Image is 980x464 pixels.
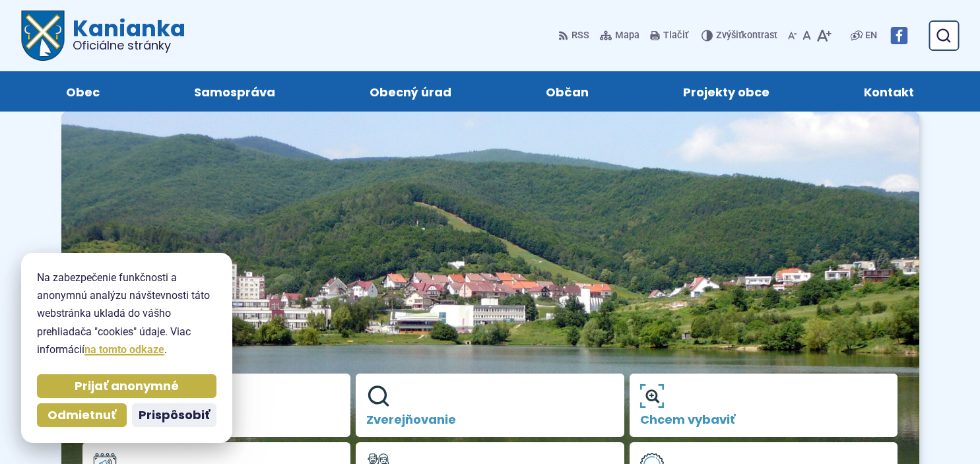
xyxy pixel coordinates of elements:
[37,269,216,358] p: Na zabezpečenie funkčnosti a anonymnú analýzu návštevnosti táto webstránka ukladá do vášho prehli...
[139,408,210,423] span: Prispôsobiť
[649,71,804,112] a: Projekty obce
[863,28,880,44] a: EN
[800,22,814,50] button: Nastaviť pôvodnú veľkosť písma
[615,28,639,44] span: Mapa
[647,22,691,50] button: Tlačiť
[640,413,888,426] span: Chcem vybaviť
[716,30,742,41] span: Zvýšiť
[683,71,769,112] span: Projekty obce
[21,11,185,61] a: Logo Kanianka, prejsť na domovskú stránku.
[75,379,179,394] span: Prijať anonymné
[21,11,65,61] img: Prejsť na domovskú stránku
[702,22,780,50] button: Zvýšiťkontrast
[160,71,309,112] a: Samospráva
[37,403,127,427] button: Odmietnuť
[865,28,877,44] span: EN
[356,374,624,437] a: Zverejňovanie
[890,27,907,44] img: Prejsť na Facebook stránku
[814,22,834,50] button: Zväčšiť veľkosť písma
[716,30,777,42] span: kontrast
[572,28,589,44] span: RSS
[512,71,623,112] a: Občan
[370,71,451,112] span: Obecný úrad
[366,413,614,426] span: Zverejňovanie
[335,71,485,112] a: Obecný úrad
[558,22,592,50] a: RSS
[830,71,948,112] a: Kontakt
[546,71,589,112] span: Občan
[32,71,133,112] a: Obec
[132,403,216,427] button: Prispôsobiť
[73,40,185,51] span: Oficiálne stránky
[597,22,642,50] a: Mapa
[630,374,898,437] a: Chcem vybaviť
[194,71,275,112] span: Samospráva
[37,374,216,398] button: Prijať anonymné
[663,30,688,42] span: Tlačiť
[785,22,800,50] button: Zmenšiť veľkosť písma
[84,343,164,356] a: na tomto odkaze
[864,71,914,112] span: Kontakt
[65,17,185,51] h1: Kanianka
[48,408,116,423] span: Odmietnuť
[66,71,100,112] span: Obec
